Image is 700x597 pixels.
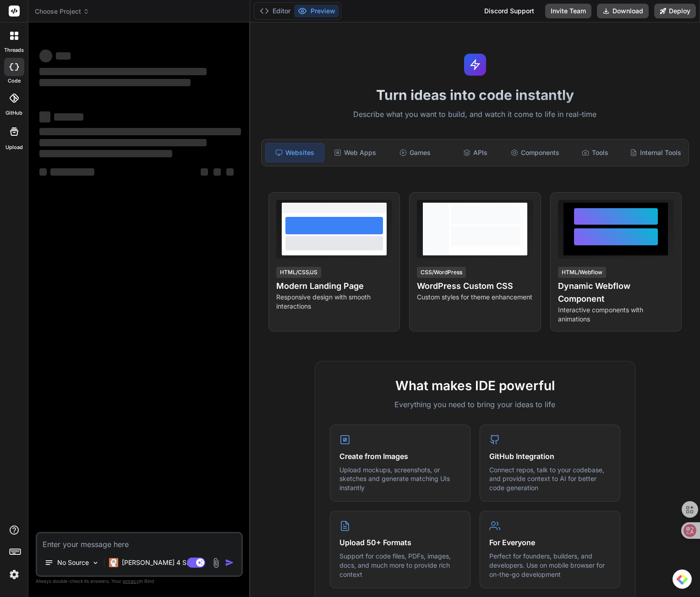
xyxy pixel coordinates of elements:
[39,68,207,75] span: ‌
[109,558,118,567] img: Claude 4 Sonnet
[339,537,461,548] h4: Upload 50+ Formats
[36,577,243,586] p: Always double-check its answers. Your in Bind
[489,537,611,548] h4: For Everyone
[330,399,620,410] p: Everything you need to bring your ideas to life
[39,50,52,62] span: ‌
[256,109,695,121] p: Describe what you want to build, and watch it come to life in real-time
[4,46,24,54] label: threads
[6,567,22,582] img: settings
[54,113,83,121] span: ‌
[417,293,533,302] p: Custom styles for theme enhancement
[654,4,696,18] button: Deploy
[386,143,444,162] div: Games
[5,144,23,151] label: Upload
[330,376,620,395] h2: What makes IDE powerful
[417,280,533,293] h4: WordPress Custom CSS
[265,143,324,162] div: Websites
[597,4,649,18] button: Download
[294,5,339,17] button: Preview
[489,552,611,579] p: Perfect for founders, builders, and developers. Use on mobile browser for on-the-go development
[39,128,241,135] span: ‌
[276,267,321,278] div: HTML/CSS/JS
[479,4,540,18] div: Discord Support
[39,139,207,146] span: ‌
[8,77,21,85] label: code
[339,552,461,579] p: Support for code files, PDFs, images, docs, and much more to provide rich context
[5,109,22,117] label: GitHub
[225,558,234,567] img: icon
[276,293,392,311] p: Responsive design with smooth interactions
[489,451,611,462] h4: GitHub Integration
[226,168,234,176] span: ‌
[417,267,466,278] div: CSS/WordPress
[256,87,695,103] h1: Turn ideas into code instantly
[626,143,685,162] div: Internal Tools
[39,168,47,176] span: ‌
[39,111,50,122] span: ‌
[211,558,221,568] img: attachment
[276,280,392,293] h4: Modern Landing Page
[122,558,190,567] p: [PERSON_NAME] 4 S..
[339,451,461,462] h4: Create from Images
[446,143,504,162] div: APIs
[39,150,172,157] span: ‌
[256,5,294,17] button: Editor
[558,267,606,278] div: HTML/Webflow
[35,7,89,16] span: Choose Project
[213,168,221,176] span: ‌
[489,465,611,492] p: Connect repos, talk to your codebase, and provide context to AI for better code generation
[201,168,208,176] span: ‌
[558,280,674,305] h4: Dynamic Webflow Component
[39,79,191,86] span: ‌
[56,52,71,60] span: ‌
[545,4,591,18] button: Invite Team
[123,578,139,584] span: privacy
[506,143,564,162] div: Components
[566,143,624,162] div: Tools
[92,559,99,567] img: Pick Models
[50,168,94,176] span: ‌
[326,143,384,162] div: Web Apps
[339,465,461,492] p: Upload mockups, screenshots, or sketches and generate matching UIs instantly
[57,558,89,567] p: No Source
[558,305,674,324] p: Interactive components with animations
